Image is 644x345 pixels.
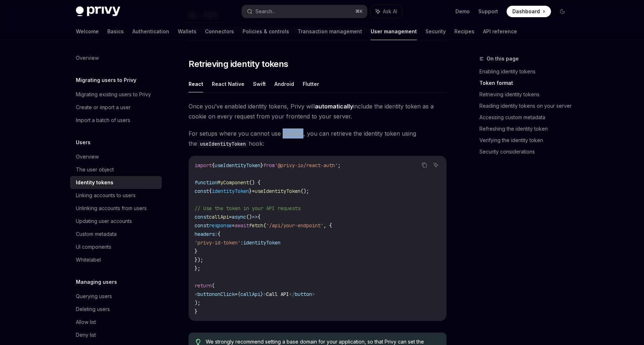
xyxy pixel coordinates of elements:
span: const [195,188,209,194]
button: React Native [212,76,244,92]
span: '@privy-io/react-auth' [275,162,338,169]
div: UI components [76,243,111,251]
span: , { [323,222,332,229]
span: button [197,291,215,297]
div: Custom metadata [76,230,117,238]
div: Unlinking accounts from users [76,204,147,213]
button: React [189,76,203,92]
span: : [240,239,243,246]
span: // Use the token in your API requests [195,205,301,212]
span: MyComponent [218,179,249,186]
code: useIdentityToken [197,140,249,148]
button: Flutter [303,76,319,92]
a: Deny list [70,329,162,341]
div: Whitelabel [76,256,101,264]
button: Search...⌘K [242,5,367,18]
span: For setups where you cannot use cookies, you can retrieve the identity token using the hook: [189,128,447,149]
span: (); [301,188,309,194]
span: > [263,291,266,297]
a: Token format [479,77,574,89]
div: Identity tokens [76,178,113,187]
div: Querying users [76,292,112,301]
span: identityToken [243,239,280,246]
span: await [235,222,249,229]
span: () [246,214,252,220]
div: Deny list [76,331,96,339]
div: Create or import a user [76,103,131,112]
a: Allow list [70,316,162,329]
a: Security considerations [479,146,574,157]
a: Policies & controls [243,23,289,40]
span: response [209,222,232,229]
span: = [235,291,238,297]
a: Reading identity tokens on your server [479,100,574,112]
img: dark logo [76,6,120,16]
span: = [229,214,232,220]
span: { [238,291,240,297]
a: Import a batch of users [70,114,162,127]
div: Overview [76,54,99,62]
span: return [195,282,212,289]
a: The user object [70,163,162,176]
a: Unlinking accounts from users [70,202,162,215]
div: Allow list [76,318,96,326]
span: }; [195,265,200,272]
a: Support [478,8,498,15]
span: } [195,308,197,315]
a: Basics [107,23,124,40]
span: { [258,214,260,220]
a: Welcome [76,23,99,40]
a: Overview [70,150,162,163]
a: Retrieving identity tokens [479,89,574,100]
span: } [195,248,197,254]
span: On this page [487,54,519,63]
span: </ [289,291,295,297]
div: Import a batch of users [76,116,130,125]
span: useIdentityToken [215,162,260,169]
div: The user object [76,165,114,174]
span: ( [212,282,215,289]
a: Authentication [132,23,169,40]
span: button [295,291,312,297]
span: callApi [209,214,229,220]
span: () { [249,179,260,186]
div: Updating user accounts [76,217,132,225]
button: Ask AI [431,160,440,170]
a: Updating user accounts [70,215,162,228]
span: 'privy-id-token' [195,239,240,246]
span: => [252,214,258,220]
a: Refreshing the identity token [479,123,574,135]
span: } [260,291,263,297]
a: UI components [70,240,162,253]
span: fetch [249,222,263,229]
a: Whitelabel [70,253,162,266]
span: = [232,222,235,229]
span: async [232,214,246,220]
a: Migrating existing users to Privy [70,88,162,101]
h5: Migrating users to Privy [76,76,136,84]
button: Swift [253,76,266,92]
span: function [195,179,218,186]
span: > [312,291,315,297]
div: Migrating existing users to Privy [76,90,151,99]
span: Call API [266,291,289,297]
a: Overview [70,52,162,64]
a: Accessing custom metadata [479,112,574,123]
a: Identity tokens [70,176,162,189]
span: }); [195,257,203,263]
button: Ask AI [371,5,402,18]
a: Deleting users [70,303,162,316]
button: Toggle dark mode [557,6,568,17]
div: Overview [76,152,99,161]
span: } [260,162,263,169]
a: Create or import a user [70,101,162,114]
a: Recipes [454,23,474,40]
strong: automatically [315,103,353,110]
span: const [195,222,209,229]
span: ; [338,162,341,169]
a: Dashboard [507,6,551,17]
a: API reference [483,23,517,40]
a: Linking accounts to users [70,189,162,202]
a: Enabling identity tokens [479,66,574,77]
span: = [252,188,255,194]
